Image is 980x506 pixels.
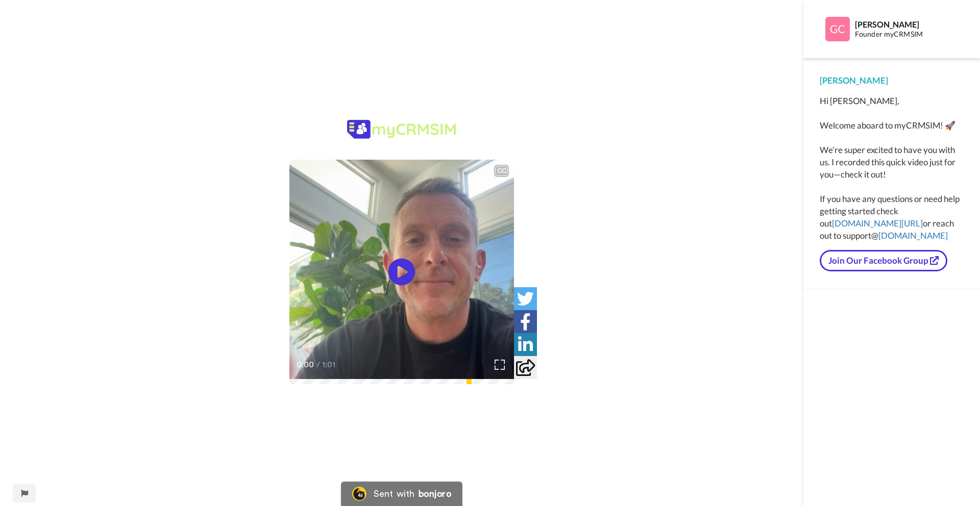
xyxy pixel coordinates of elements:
a: [DOMAIN_NAME] [878,230,948,241]
div: Hi [PERSON_NAME], Welcome aboard to myCRMSIM! 🚀 We’re super excited to have you with us. I record... [820,95,964,242]
div: bonjoro [419,489,451,498]
div: CC [495,166,508,176]
img: Bonjoro Logo [352,487,366,501]
div: [PERSON_NAME] [820,74,964,87]
img: Full screen [495,360,505,370]
div: Founder myCRMSIM [855,30,963,39]
a: Bonjoro LogoSent withbonjoro [341,482,462,506]
div: [PERSON_NAME] [855,19,963,29]
img: Profile Image [825,17,850,41]
span: / [316,359,320,371]
span: 1:01 [322,359,340,371]
div: Sent with [374,489,414,498]
a: [DOMAIN_NAME][URL] [832,218,923,229]
span: 0:00 [297,359,314,371]
img: 28b2ed79-cb57-4b20-b9bf-37e34a317f20 [346,119,458,140]
a: Join Our Facebook Group [820,250,947,271]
